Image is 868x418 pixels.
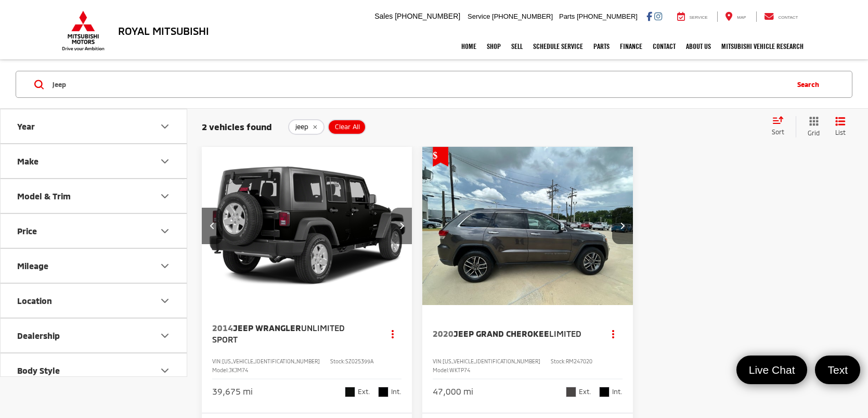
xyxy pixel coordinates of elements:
span: Map [737,15,746,20]
span: Jeep Grand Cherokee [454,328,549,338]
span: Black Clearcoat [345,387,355,397]
div: Year [17,121,35,131]
span: Parts [559,12,575,20]
div: Price [17,226,37,236]
span: 2 vehicles found [202,121,272,132]
span: Stock: [551,358,566,364]
span: JKJM74 [229,367,248,373]
button: Clear All [328,119,366,135]
button: Grid View [796,116,827,137]
button: YearYear [1,109,188,143]
button: remove jeep [288,119,325,135]
span: jeep [295,123,308,131]
a: 2020 Jeep Grand Cherokee Limited2020 Jeep Grand Cherokee Limited2020 Jeep Grand Cherokee Limited2... [422,147,633,305]
button: Body StyleBody Style [1,353,188,387]
a: Sell [506,33,528,59]
button: Select sort value [767,116,796,137]
button: Model & TrimModel & Trim [1,179,188,213]
button: DealershipDealership [1,319,188,352]
img: 2020 Jeep Grand Cherokee Limited [422,147,633,306]
span: SZ025399A [345,358,373,364]
span: Stock: [330,358,345,364]
div: Dealership [17,331,60,340]
span: [US_VEHICLE_IDENTIFICATION_NUMBER] [222,358,320,364]
div: Mileage [17,261,48,271]
a: Schedule Service: Opens in a new tab [528,33,588,59]
div: Model & Trim [159,190,171,202]
span: Sales [374,12,393,20]
span: Int. [391,387,401,397]
button: Actions [383,325,401,343]
div: 47,000 mi [433,386,473,398]
span: List [835,128,846,137]
div: Body Style [17,365,60,375]
a: Map [717,11,754,22]
a: Mitsubishi Vehicle Research [716,33,809,59]
div: Body Style [159,364,171,377]
a: Finance [615,33,647,59]
div: Dealership [159,330,171,342]
div: Price [159,225,171,237]
span: [PHONE_NUMBER] [395,12,460,20]
span: Clear All [335,123,360,131]
button: Next image [612,208,633,244]
span: Model: [433,367,449,373]
span: [PHONE_NUMBER] [577,12,638,20]
button: List View [827,116,853,137]
span: Black [378,387,388,397]
span: Service [690,15,708,20]
a: Parts: Opens in a new tab [588,33,615,59]
a: 2020Jeep Grand CherokeeLimited [433,328,593,339]
a: Contact [756,11,806,22]
span: Grid [808,129,820,137]
div: Location [17,296,52,306]
span: [PHONE_NUMBER] [492,12,553,20]
button: PricePrice [1,214,188,248]
div: Model & Trim [17,191,71,201]
span: Limited [549,328,581,338]
span: Jeep Wrangler [233,323,301,333]
a: 2014Jeep WranglerUnlimited Sport [212,322,373,346]
button: Search [787,71,834,97]
span: [US_VEHICLE_IDENTIFICATION_NUMBER] [443,358,540,364]
span: Int. [612,387,623,397]
a: 2014 Jeep Wrangler Unlimited Sport2014 Jeep Wrangler Unlimited Sport2014 Jeep Wrangler Unlimited ... [201,147,413,305]
input: Search by Make, Model, or Keyword [51,72,787,97]
span: Ext. [579,387,591,397]
span: Granite Crystal Metallic Clearcoat [566,387,576,397]
a: Shop [482,33,506,59]
span: Service [468,12,490,20]
span: Black [599,387,610,397]
button: Previous image [202,208,223,244]
div: Make [159,155,171,168]
span: 2020 [433,328,454,338]
button: LocationLocation [1,284,188,318]
span: Live Chat [744,363,800,377]
span: VIN: [212,358,222,364]
div: 2014 Jeep Wrangler Unlimited Sport 1 [201,147,413,305]
span: Model: [212,367,229,373]
button: MakeMake [1,144,188,178]
span: Contact [778,15,798,20]
a: Contact [647,33,681,59]
a: Facebook: Click to visit our Facebook page [646,12,652,20]
a: Home [456,33,482,59]
a: About Us [681,33,716,59]
span: dropdown dots [612,330,614,338]
a: Text [815,356,860,384]
a: Service [669,11,716,22]
div: 2020 Jeep Grand Cherokee Limited 0 [422,147,633,305]
span: 2014 [212,323,233,333]
div: Location [159,295,171,307]
h3: Royal Mitsubishi [118,25,209,36]
button: Actions [604,325,623,343]
img: Mitsubishi [60,10,107,51]
span: VIN: [433,358,443,364]
div: Year [159,120,171,133]
span: Get Price Drop Alert [433,147,448,167]
span: RM247020 [566,358,592,364]
span: Ext. [358,387,370,397]
span: dropdown dots [392,330,394,338]
div: Make [17,156,38,166]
